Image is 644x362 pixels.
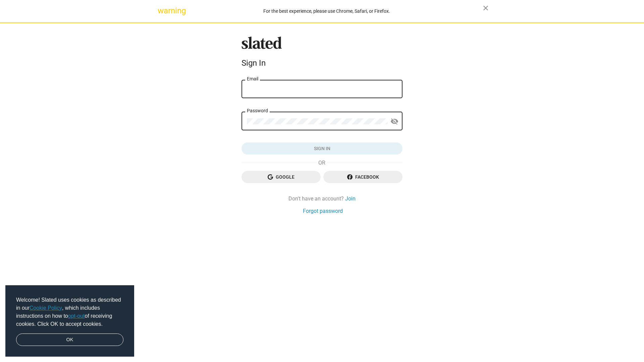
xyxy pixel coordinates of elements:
button: Google [241,171,321,183]
mat-icon: visibility_off [390,116,398,127]
mat-icon: close [482,4,490,12]
a: opt-out [68,313,85,319]
mat-icon: warning [158,7,166,15]
div: Don't have an account? [241,195,402,202]
a: Cookie Policy [30,305,62,311]
span: Welcome! Slated uses cookies as described in our , which includes instructions on how to of recei... [16,296,123,328]
button: Show password [388,115,401,128]
div: Sign In [241,58,402,68]
span: Google [247,171,315,183]
sl-branding: Sign In [241,37,402,71]
a: dismiss cookie message [16,334,123,346]
div: For the best experience, please use Chrome, Safari, or Firefox. [170,7,483,16]
span: Facebook [329,171,397,183]
a: Forgot password [303,207,343,215]
button: Facebook [323,171,402,183]
div: cookieconsent [5,285,134,357]
a: Join [345,195,356,202]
